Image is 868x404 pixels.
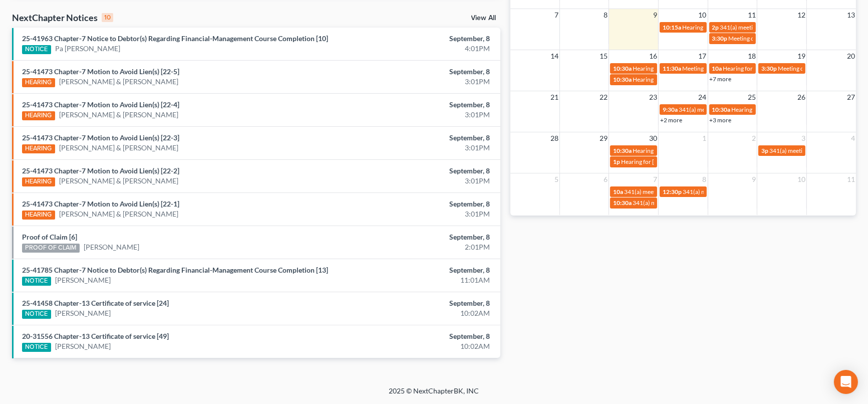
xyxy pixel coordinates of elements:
[648,50,658,62] span: 16
[712,65,722,72] span: 10a
[549,132,559,144] span: 28
[633,199,782,207] span: 341(a) meeting for [PERSON_NAME] & [PERSON_NAME]
[660,116,682,124] a: +2 more
[624,188,721,195] span: 341(a) meeting for [PERSON_NAME]
[22,199,179,208] a: 25-41473 Chapter-7 Motion to Avoid Lien(s) [22-1]
[633,147,764,154] span: Hearing for [PERSON_NAME] & [PERSON_NAME]
[22,266,328,274] a: 25-41785 Chapter-7 Notice to Debtor(s) Regarding Financial-Management Course Completion [13]
[663,24,681,31] span: 10:15a
[652,9,658,21] span: 9
[341,265,490,275] div: September, 8
[341,133,490,143] div: September, 8
[800,132,806,144] span: 3
[59,77,178,87] a: [PERSON_NAME] & [PERSON_NAME]
[679,106,828,113] span: 341(a) meeting for [PERSON_NAME] & [PERSON_NAME]
[698,9,708,21] span: 10
[747,50,757,62] span: 18
[59,209,178,219] a: [PERSON_NAME] & [PERSON_NAME]
[846,9,856,21] span: 13
[761,65,777,72] span: 3:30p
[633,76,711,83] span: Hearing for [PERSON_NAME]
[796,173,806,185] span: 10
[599,91,609,103] span: 22
[723,65,801,72] span: Hearing for [PERSON_NAME]
[22,299,169,307] a: 25-41458 Chapter-13 Certificate of service [24]
[633,65,711,72] span: Hearing for [PERSON_NAME]
[22,45,51,54] div: NOTICE
[599,50,609,62] span: 15
[22,310,51,319] div: NOTICE
[613,188,623,195] span: 10a
[796,9,806,21] span: 12
[341,100,490,110] div: September, 8
[341,341,490,351] div: 10:02AM
[55,308,111,318] a: [PERSON_NAME]
[698,91,708,103] span: 24
[613,147,632,154] span: 10:30a
[613,199,632,207] span: 10:30a
[341,67,490,77] div: September, 8
[549,50,559,62] span: 14
[682,24,760,31] span: Hearing for [PERSON_NAME]
[751,132,757,144] span: 2
[751,173,757,185] span: 9
[553,173,559,185] span: 5
[471,15,496,22] a: View All
[648,132,658,144] span: 30
[549,91,559,103] span: 21
[712,106,731,113] span: 10:30a
[22,177,55,186] div: HEARING
[850,132,856,144] span: 4
[22,343,51,352] div: NOTICE
[22,233,77,241] a: Proof of Claim [6]
[22,277,51,286] div: NOTICE
[747,9,757,21] span: 11
[22,67,179,76] a: 25-41473 Chapter-7 Motion to Avoid Lien(s) [22-5]
[12,12,113,24] div: NextChapter Notices
[621,158,752,165] span: Hearing for [PERSON_NAME] & [PERSON_NAME]
[846,91,856,103] span: 27
[55,275,111,285] a: [PERSON_NAME]
[341,199,490,209] div: September, 8
[341,308,490,318] div: 10:02AM
[22,133,179,142] a: 25-41473 Chapter-7 Motion to Avoid Lien(s) [22-3]
[59,110,178,120] a: [PERSON_NAME] & [PERSON_NAME]
[553,9,559,21] span: 7
[729,35,839,42] span: Meeting of creditors for [PERSON_NAME]
[59,143,178,153] a: [PERSON_NAME] & [PERSON_NAME]
[698,50,708,62] span: 17
[663,188,682,195] span: 12:30p
[22,100,179,109] a: 25-41473 Chapter-7 Motion to Avoid Lien(s) [22-4]
[648,91,658,103] span: 23
[341,34,490,44] div: September, 8
[22,34,328,43] a: 25-41963 Chapter-7 Notice to Debtor(s) Regarding Financial-Management Course Completion [10]
[663,65,681,72] span: 11:30a
[341,275,490,285] div: 11:01AM
[341,232,490,242] div: September, 8
[341,242,490,252] div: 2:01PM
[652,173,658,185] span: 7
[682,65,845,72] span: Meeting of creditors for [PERSON_NAME] & [PERSON_NAME]
[720,24,817,31] span: 341(a) meeting for [PERSON_NAME]
[341,176,490,186] div: 3:01PM
[663,106,678,113] span: 9:30a
[683,188,779,195] span: 341(a) meeting for [PERSON_NAME]
[599,132,609,144] span: 29
[22,111,55,120] div: HEARING
[341,209,490,219] div: 3:01PM
[769,147,866,154] span: 341(a) meeting for [PERSON_NAME]
[702,132,708,144] span: 1
[341,331,490,341] div: September, 8
[761,147,768,154] span: 3p
[22,244,80,253] div: PROOF OF CLAIM
[796,50,806,62] span: 19
[710,116,732,124] a: +3 more
[341,298,490,308] div: September, 8
[712,35,728,42] span: 3:30p
[55,341,111,351] a: [PERSON_NAME]
[613,158,620,165] span: 1p
[22,211,55,220] div: HEARING
[834,370,858,394] div: Open Intercom Messenger
[603,173,609,185] span: 6
[341,110,490,120] div: 3:01PM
